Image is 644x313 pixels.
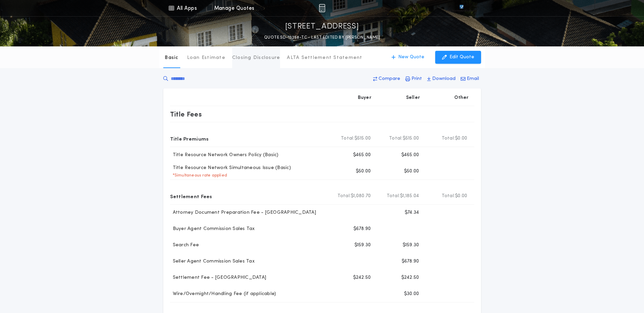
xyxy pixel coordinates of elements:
button: Compare [371,73,402,85]
p: Title Premiums [170,133,209,144]
p: Download [432,76,456,82]
img: img [319,4,325,12]
p: $159.30 [403,242,419,249]
p: Other [454,95,468,101]
p: Compare [379,76,400,82]
button: Email [459,73,481,85]
p: Title Resource Network Simultaneous Issue (Basic) [170,165,291,171]
p: New Quote [398,54,424,61]
span: $515.00 [403,135,419,142]
p: Title Fees [170,109,202,120]
b: Total: [389,135,403,142]
span: $0.00 [455,135,467,142]
b: Total: [387,193,400,200]
p: $465.00 [401,152,419,159]
button: Edit Quote [435,51,481,64]
p: Search Fee [170,242,199,249]
b: Total: [442,193,455,200]
p: $30.00 [404,291,419,297]
span: $1,080.70 [351,193,371,200]
p: $242.50 [353,274,371,281]
p: $678.90 [402,258,419,265]
p: Closing Disclosure [232,55,280,61]
span: $0.00 [455,193,467,200]
p: [STREET_ADDRESS] [285,21,359,32]
p: Seller Agent Commission Sales Tax [170,258,255,265]
button: Print [403,73,424,85]
p: Title Resource Network Owners Policy (Basic) [170,152,279,159]
p: Buyer Agent Commission Sales Tax [170,226,255,232]
p: Settlement Fee - [GEOGRAPHIC_DATA] [170,274,266,281]
img: vs-icon [447,5,476,12]
p: Wire/Overnight/Handling Fee (if applicable) [170,291,276,297]
p: $465.00 [353,152,371,159]
p: ALTA Settlement Statement [287,55,362,61]
button: Download [425,73,458,85]
p: $678.90 [353,226,371,232]
p: Buyer [358,95,371,101]
p: Print [411,76,422,82]
p: $242.50 [401,274,419,281]
p: $74.34 [405,209,419,216]
p: Settlement Fees [170,191,212,202]
p: $50.00 [356,168,371,175]
p: Loan Estimate [187,55,225,61]
p: Email [467,76,479,82]
p: Basic [165,55,178,61]
p: Edit Quote [449,54,474,61]
p: * Simultaneous rate applied [170,173,227,178]
span: $1,185.04 [400,193,419,200]
p: QUOTE SD-13258-TC - LAST EDITED BY [PERSON_NAME] [264,34,380,41]
p: $50.00 [404,168,419,175]
p: Seller [406,95,420,101]
p: Attorney Document Preparation Fee - [GEOGRAPHIC_DATA] [170,209,316,216]
p: $159.30 [354,242,371,249]
span: $515.00 [354,135,371,142]
b: Total: [337,193,351,200]
button: New Quote [385,51,431,64]
b: Total: [341,135,354,142]
b: Total: [442,135,455,142]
